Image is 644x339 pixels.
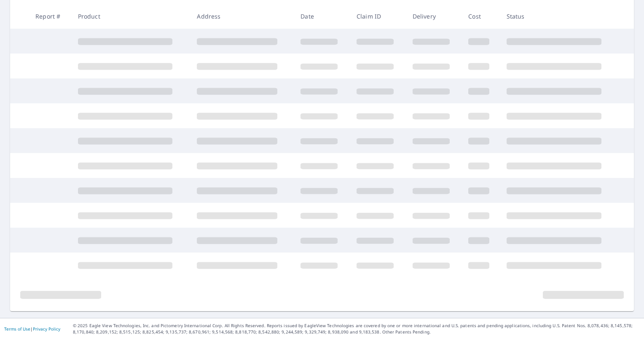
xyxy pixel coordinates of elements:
[4,326,30,332] a: Terms of Use
[462,4,499,29] th: Cost
[4,326,60,331] p: |
[190,4,294,29] th: Address
[500,4,619,29] th: Status
[29,4,71,29] th: Report #
[294,4,350,29] th: Date
[71,4,191,29] th: Product
[73,323,640,335] p: © 2025 Eagle View Technologies, Inc. and Pictometry International Corp. All Rights Reserved. Repo...
[406,4,462,29] th: Delivery
[33,326,60,332] a: Privacy Policy
[350,4,406,29] th: Claim ID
